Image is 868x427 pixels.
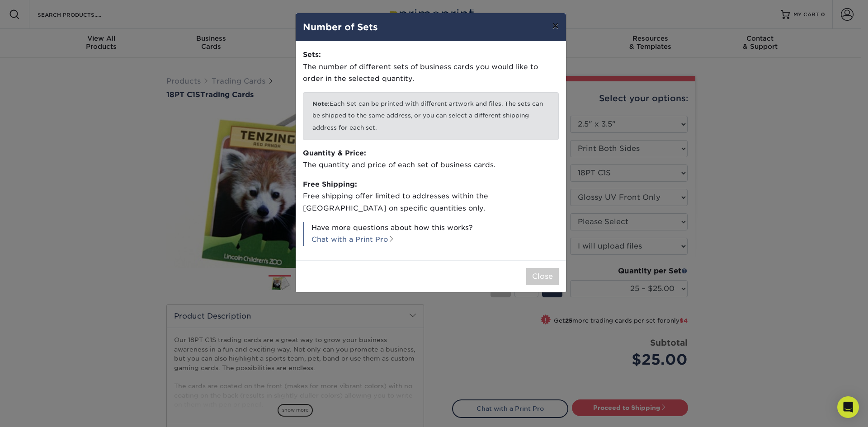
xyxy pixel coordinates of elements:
p: The number of different sets of business cards you would like to order in the selected quantity. [303,49,559,85]
b: Note: [312,100,330,107]
a: Chat with a Print Pro [311,235,395,244]
strong: Quantity & Price: [303,149,366,157]
strong: Free Shipping: [303,180,357,188]
p: Have more questions about how this works? [303,222,559,246]
p: The quantity and price of each set of business cards. [303,147,559,171]
button: × [545,13,566,38]
h4: Number of Sets [303,20,559,34]
p: Each Set can be printed with different artwork and files. The sets can be shipped to the same add... [303,92,559,140]
strong: Sets: [303,50,321,59]
p: Free shipping offer limited to addresses within the [GEOGRAPHIC_DATA] on specific quantities only. [303,178,559,215]
div: Open Intercom Messenger [837,396,859,418]
button: Close [526,268,559,285]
